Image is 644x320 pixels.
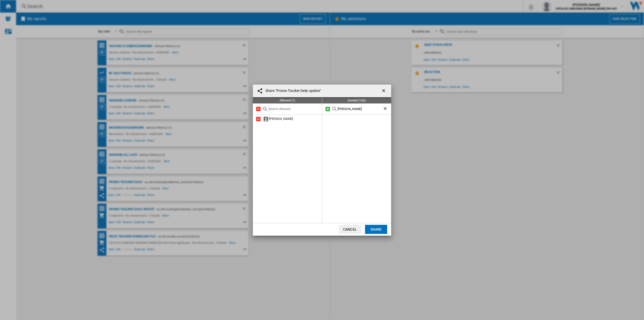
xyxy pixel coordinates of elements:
[339,225,361,234] button: Cancel
[381,88,387,94] ng-md-icon: getI18NText('BUTTONS.CLOSE_DIALOG')
[325,106,331,112] md-icon: Add all
[322,97,391,103] div: Denied (126)
[255,106,261,112] md-icon: Remove all
[338,107,383,111] input: Search Denied
[268,107,319,111] input: Search Allowed
[263,88,321,93] h4: Share "Promo Tracker Daily update"
[253,97,322,103] div: Allowed (1)
[365,225,387,234] button: Share
[253,116,322,122] div: [PERSON_NAME]
[379,86,389,96] button: getI18NText('BUTTONS.CLOSE_DIALOG')
[383,106,389,112] ng-md-icon: Clear search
